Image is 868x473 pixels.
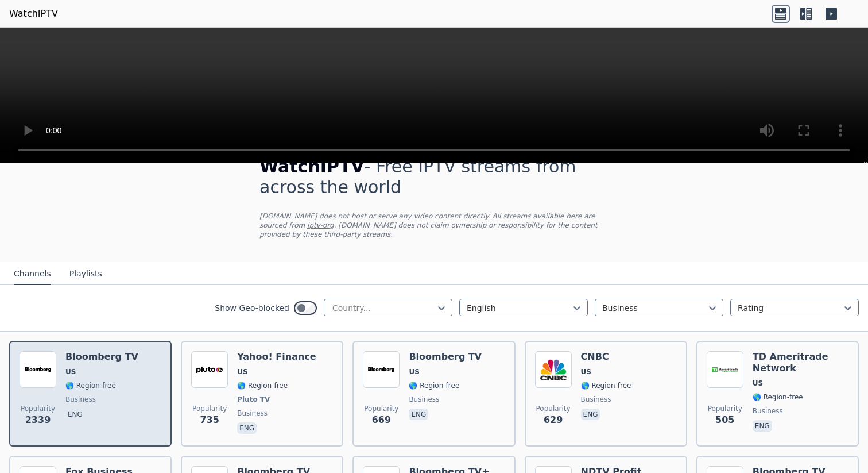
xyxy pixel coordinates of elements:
button: Playlists [69,263,102,285]
span: business [65,395,96,404]
h6: Bloomberg TV [409,351,482,363]
img: CNBC [535,351,572,388]
span: 🌎 Region-free [581,381,631,390]
span: 🌎 Region-free [409,381,459,390]
p: [DOMAIN_NAME] does not host or serve any video content directly. All streams available here are s... [259,211,609,239]
p: eng [753,420,772,432]
span: Popularity [536,404,571,413]
span: business [581,395,611,404]
img: Bloomberg TV [363,351,400,388]
span: Pluto TV [237,395,270,404]
span: 629 [544,413,563,427]
h6: CNBC [581,351,631,363]
span: 🌎 Region-free [753,393,803,402]
label: Show Geo-blocked [215,302,289,314]
a: WatchIPTV [9,7,58,21]
span: Popularity [364,404,398,413]
span: US [237,367,247,376]
span: WatchIPTV [259,156,365,176]
span: 669 [372,413,391,427]
h6: Bloomberg TV [65,351,138,363]
span: Popularity [708,404,742,413]
span: Popularity [192,404,227,413]
span: 735 [200,413,219,427]
span: US [753,379,763,388]
span: 🌎 Region-free [65,381,116,390]
span: US [409,367,419,376]
button: Channels [14,263,51,285]
span: 2339 [25,413,51,427]
span: US [581,367,591,376]
a: iptv-org [307,221,334,229]
img: Bloomberg TV [20,351,56,388]
p: eng [65,409,85,420]
span: US [65,367,76,376]
span: Popularity [21,404,55,413]
span: 505 [715,413,734,427]
p: eng [409,409,428,420]
h6: TD Ameritrade Network [753,351,848,374]
h6: Yahoo! Finance [237,351,316,363]
span: 🌎 Region-free [237,381,288,390]
img: TD Ameritrade Network [707,351,743,388]
h1: - Free IPTV streams from across the world [259,156,609,198]
p: eng [237,422,257,434]
span: business [409,395,439,404]
p: eng [581,409,600,420]
span: business [237,409,268,418]
img: Yahoo! Finance [191,351,228,388]
span: business [753,406,783,416]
